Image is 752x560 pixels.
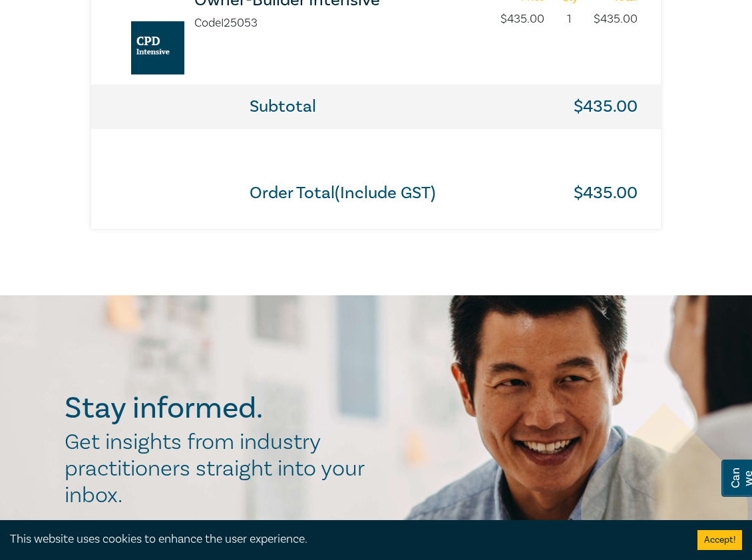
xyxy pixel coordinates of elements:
[500,11,544,28] p: $ 435.00
[561,11,578,28] p: 1
[194,15,258,32] li: Code I25053
[250,184,435,202] h3: Order Total(Include GST)
[65,391,379,426] h2: Stay informed.
[574,98,638,116] h3: $ 435.00
[574,184,638,202] h3: $ 435.00
[131,21,184,74] img: Owner-Builder Intensive
[65,429,379,509] h2: Get insights from industry practitioners straight into your inbox.
[594,11,638,28] p: $ 435.00
[10,531,677,548] div: This website uses cookies to enhance the user experience.
[250,98,316,116] h3: Subtotal
[697,530,742,550] button: Accept cookies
